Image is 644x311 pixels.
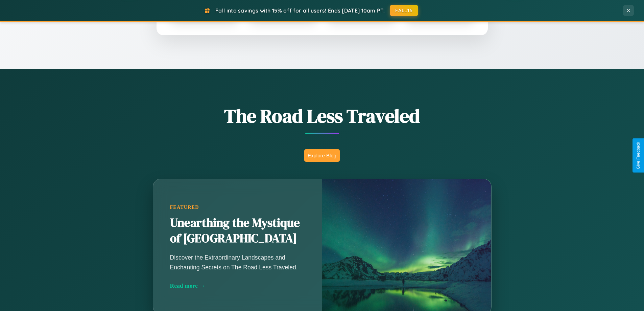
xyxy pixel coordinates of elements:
button: Explore Blog [304,149,340,162]
h2: Unearthing the Mystique of [GEOGRAPHIC_DATA] [170,215,305,246]
div: Give Feedback [636,142,641,169]
div: Featured [170,204,305,210]
p: Discover the Extraordinary Landscapes and Enchanting Secrets on The Road Less Traveled. [170,253,305,272]
h1: The Road Less Traveled [119,103,525,129]
span: Fall into savings with 15% off for all users! Ends [DATE] 10am PT. [215,7,385,14]
div: Read more → [170,282,305,289]
button: FALL15 [390,5,418,16]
